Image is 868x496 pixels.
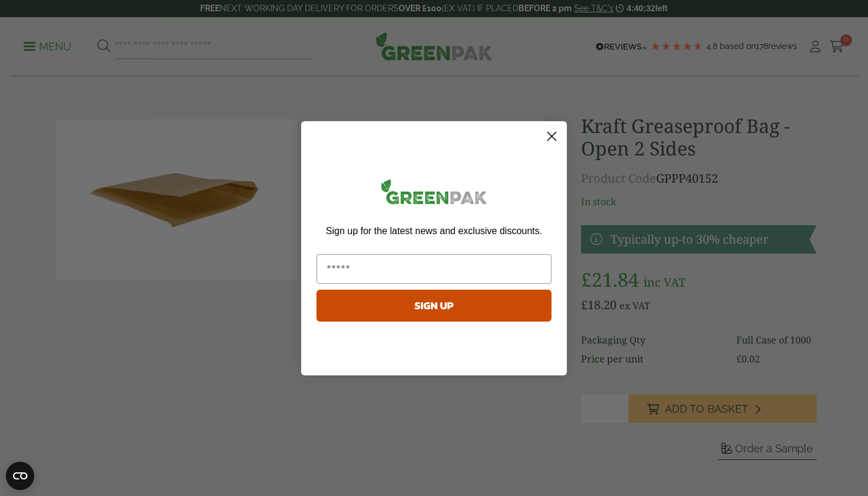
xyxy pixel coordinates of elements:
[316,174,552,214] img: greenpak_logo
[6,462,34,490] button: Open CMP widget
[326,226,542,236] span: Sign up for the latest news and exclusive discounts.
[541,126,562,147] button: Close dialog
[316,290,552,322] button: SIGN UP
[316,254,552,284] input: Email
